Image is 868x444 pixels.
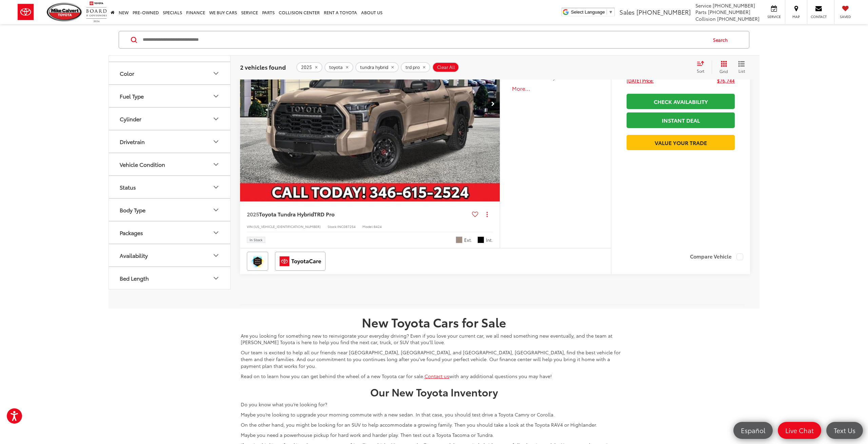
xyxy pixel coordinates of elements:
div: 2025 Toyota Tundra Hybrid TRD Pro 0 [240,6,500,201]
span: Select Language [571,10,605,15]
span: Collision [695,15,716,22]
button: Actions [481,208,493,220]
span: TRD Pro [314,210,335,218]
span: Model: [362,224,374,229]
span: List [738,68,745,74]
p: Are you looking for something new to reinvigorate your everyday driving? Even if you love your cu... [241,332,627,346]
span: [PHONE_NUMBER] [713,2,755,9]
img: ToyotaCare Mike Calvert Toyota Houston TX [276,253,324,269]
div: Drivetrain [120,138,145,145]
button: StatusStatus [109,176,231,198]
span: Service [766,14,782,19]
p: On the other hand, you might be looking for an SUV to help accommodate a growing family. Then you... [241,421,627,428]
span: Stock: [328,224,337,229]
p: Our team is excited to help all our friends near [GEOGRAPHIC_DATA], [GEOGRAPHIC_DATA], and [GEOGR... [241,349,627,369]
div: Availability [120,252,148,259]
span: [PHONE_NUMBER] [636,7,691,16]
a: Contact us [425,373,449,379]
a: Text Us [826,422,863,439]
input: Search by Make, Model, or Keyword [142,32,707,48]
button: Search [707,31,737,48]
button: remove trd%20pro [401,62,430,72]
a: Instant Deal [627,112,735,128]
span: Ext. [464,237,472,243]
a: 2025Toyota Tundra HybridTRD Pro [247,210,469,218]
span: Black [477,236,484,243]
div: Body Type [212,206,220,214]
button: Select sort value [693,60,712,74]
span: dropdown dots [487,212,488,217]
span: Map [789,14,804,19]
button: remove toyota [324,62,353,72]
div: Status [120,184,136,190]
span: [PHONE_NUMBER] [708,8,750,15]
button: Next image [486,92,500,116]
button: Body TypeBody Type [109,199,231,221]
div: Color [120,70,134,76]
div: Bed Length [212,274,220,282]
span: tundra hybrid [360,65,388,70]
a: Select Language​ [571,10,613,15]
span: Saved [838,14,853,19]
div: Bed Length [120,275,149,281]
span: trd pro [406,65,420,70]
button: remove 2025 [296,62,322,72]
button: List View [733,60,750,74]
div: Cylinder [212,114,220,123]
button: Clear All [432,62,459,72]
button: Grid View [712,60,733,74]
button: Vehicle ConditionVehicle Condition [109,153,231,175]
a: 2025 Toyota Tundra Hybrid TRD Pro2025 Toyota Tundra Hybrid TRD Pro2025 Toyota Tundra Hybrid TRD P... [240,6,500,201]
span: [PHONE_NUMBER] [717,15,759,22]
img: Toyota Safety Sense Mike Calvert Toyota Houston TX [248,253,267,269]
img: 2025 Toyota Tundra Hybrid TRD Pro [240,6,500,202]
div: Fuel Type [212,92,220,100]
span: Clear All [437,65,455,70]
p: Do you know what you’re looking for? [241,401,627,408]
span: 2025 [247,210,259,218]
a: Español [733,422,773,439]
button: CylinderCylinder [109,108,231,130]
img: Mike Calvert Toyota [47,3,83,21]
span: Grid [719,68,728,74]
button: PackagesPackages [109,221,231,244]
a: Value Your Trade [627,135,735,150]
div: Vehicle Condition [212,160,220,168]
span: 8424 [374,224,382,229]
span: Live Chat [782,426,817,434]
div: Vehicle Condition [120,161,165,167]
a: Check Availability [627,94,735,109]
div: Body Type [120,207,145,213]
div: Fuel Type [120,93,144,99]
span: 2025 [301,65,312,70]
strong: Our New Toyota Inventory [370,385,498,399]
button: More... [512,85,599,92]
span: Parts [695,8,707,15]
span: [DATE] Price: [627,77,654,84]
span: Text Us [830,426,859,434]
p: Maybe you’re looking to upgrade your morning commute with a new sedan. In that case, you should t... [241,411,627,418]
span: Int. [486,237,493,243]
p: Read on to learn how you can get behind the wheel of a new Toyota car for sale. with any addition... [241,373,627,379]
div: Drivetrain [212,137,220,145]
span: Sales [619,7,635,16]
span: Sort [697,68,704,74]
span: Español [737,426,769,434]
span: VIN: [247,224,254,229]
p: Maybe you need a powerhouse pickup for hard work and harder play. Then test out a Toyota Tacoma o... [241,431,627,438]
span: 2 vehicles found [240,63,286,71]
span: Contact [811,14,827,19]
span: ▼ [609,10,613,15]
div: Availability [212,251,220,259]
strong: New Toyota Cars for Sale [362,313,506,331]
span: INC087254 [337,224,356,229]
button: Fuel TypeFuel Type [109,85,231,107]
div: Cylinder [120,116,141,122]
label: Compare Vehicle [690,253,743,260]
span: [US_VEHICLE_IDENTIFICATION_NUMBER] [254,224,321,229]
a: Live Chat [778,422,821,439]
span: Magnetic Gray Metallic [456,236,462,243]
div: Color [212,69,220,77]
div: Packages [212,228,220,236]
